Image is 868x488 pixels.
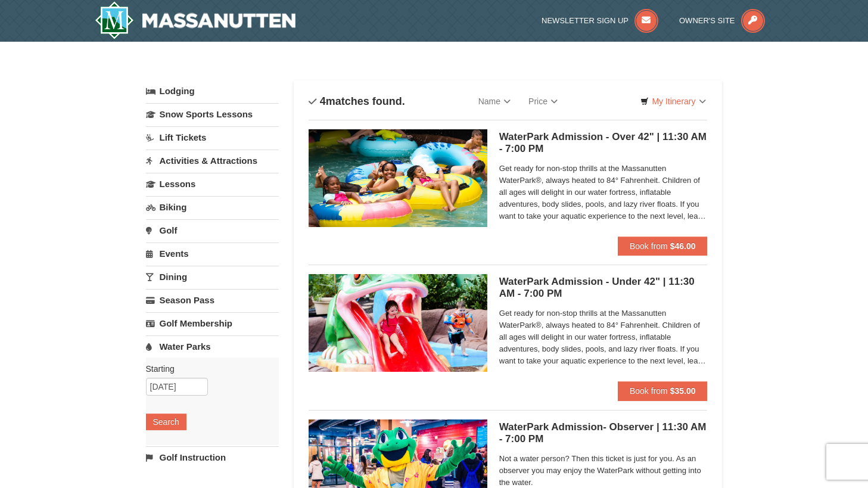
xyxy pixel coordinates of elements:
button: Book from $35.00 [618,381,708,400]
a: Golf Membership [146,312,279,334]
a: Lift Tickets [146,126,279,148]
span: Owner's Site [679,16,735,25]
h5: WaterPark Admission - Under 42" | 11:30 AM - 7:00 PM [499,276,708,300]
a: Events [146,243,279,265]
strong: $35.00 [670,386,696,396]
a: Newsletter Sign Up [542,16,658,25]
span: Book from [630,386,668,396]
img: 6619917-1560-394ba125.jpg [309,129,487,227]
a: Golf Instruction [146,446,279,468]
h5: WaterPark Admission - Over 42" | 11:30 AM - 7:00 PM [499,131,708,155]
img: Massanutten Resort Logo [95,1,296,39]
a: Biking [146,196,279,218]
a: Owner's Site [679,16,765,25]
a: Price [519,89,567,113]
button: Book from $46.00 [618,237,708,256]
a: My Itinerary [633,92,713,110]
button: Search [146,414,186,430]
a: Golf [146,219,279,241]
span: Newsletter Sign Up [542,16,629,25]
a: Season Pass [146,289,279,311]
strong: $46.00 [670,241,696,251]
img: 6619917-1570-0b90b492.jpg [309,274,487,372]
a: Activities & Attractions [146,150,279,172]
a: Water Parks [146,335,279,358]
a: Name [469,89,519,113]
label: Starting [146,363,270,375]
span: Get ready for non-stop thrills at the Massanutten WaterPark®, always heated to 84° Fahrenheit. Ch... [499,163,708,222]
a: Lodging [146,80,279,102]
a: Snow Sports Lessons [146,103,279,125]
span: Get ready for non-stop thrills at the Massanutten WaterPark®, always heated to 84° Fahrenheit. Ch... [499,307,708,367]
a: Massanutten Resort [95,1,296,39]
a: Lessons [146,173,279,195]
h5: WaterPark Admission- Observer | 11:30 AM - 7:00 PM [499,421,708,445]
a: Dining [146,266,279,288]
span: Book from [630,241,668,251]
